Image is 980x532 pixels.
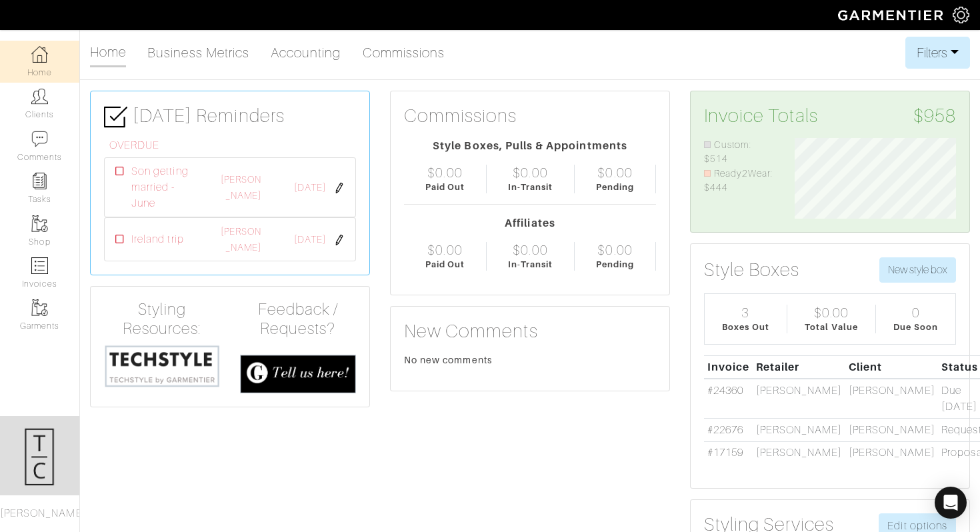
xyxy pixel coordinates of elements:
div: Due Soon [893,321,937,333]
div: Boxes Out [722,321,769,333]
li: Custom: $514 [704,138,775,167]
span: [DATE] [294,233,326,247]
li: Ready2Wear: $444 [704,167,775,195]
div: Pending [596,258,634,271]
div: Pending [596,181,634,193]
h3: Style Boxes [704,259,800,281]
span: $958 [913,105,956,127]
a: #17159 [707,447,743,459]
a: #24360 [707,385,743,397]
img: garmentier-logo-header-white-b43fb05a5012e4ada735d5af1a66efaba907eab6374d6393d1fbf88cb4ef424d.png [831,3,953,27]
span: Ireland trip [131,231,184,247]
div: $0.00 [814,305,849,321]
img: clients-icon-6bae9207a08558b7cb47a8932f037763ab4055f8c8b6bfacd5dc20c3e0201464.png [31,88,48,105]
img: pen-cf24a1663064a2ec1b9c1bd2387e9de7a2fa800b781884d57f21acf72779bad2.png [334,183,345,193]
div: Paid Out [425,258,465,271]
div: $0.00 [427,165,462,181]
img: garments-icon-b7da505a4dc4fd61783c78ac3ca0ef83fa9d6f193b1c9dc38574b1d14d53ca28.png [31,299,48,316]
div: No new comments [404,353,656,367]
div: 0 [912,305,920,321]
img: garments-icon-b7da505a4dc4fd61783c78ac3ca0ef83fa9d6f193b1c9dc38574b1d14d53ca28.png [31,215,48,232]
th: Invoice [704,355,753,379]
div: Total Value [805,321,858,333]
th: Client [845,355,938,379]
button: New style box [879,257,956,283]
div: In-Transit [508,258,553,271]
h4: Feedback / Requests? [240,300,356,339]
img: check-box-icon-36a4915ff3ba2bd8f6e4f29bc755bb66becd62c870f447fc0dd1365fcfddab58.png [104,105,127,129]
a: Commissions [363,39,445,66]
a: Home [90,39,126,67]
td: [PERSON_NAME] [845,441,938,464]
img: techstyle-93310999766a10050dc78ceb7f971a75838126fd19372ce40ba20cdf6a89b94b.png [104,344,220,389]
img: comment-icon-a0a6a9ef722e966f86d9cbdc48e553b5cf19dbc54f86b18d962a5391bc8f6eb6.png [31,131,48,147]
th: Retailer [753,355,845,379]
h3: Commissions [404,105,517,127]
img: orders-icon-0abe47150d42831381b5fb84f609e132dff9fe21cb692f30cb5eec754e2cba89.png [31,257,48,274]
td: [PERSON_NAME] [845,418,938,441]
img: dashboard-icon-dbcd8f5a0b271acd01030246c82b418ddd0df26cd7fceb0bd07c9910d44c42f6.png [31,46,48,63]
td: [PERSON_NAME] [845,379,938,418]
td: [PERSON_NAME] [753,379,845,418]
span: Son getting married - June [131,163,199,211]
h3: New Comments [404,320,656,343]
div: $0.00 [513,165,547,181]
img: feedback_requests-3821251ac2bd56c73c230f3229a5b25d6eb027adea667894f41107c140538ee0.png [240,355,356,393]
div: $0.00 [597,242,632,258]
h3: [DATE] Reminders [104,105,356,129]
div: Open Intercom Messenger [935,487,967,519]
a: #22676 [707,424,743,436]
td: [PERSON_NAME] [753,441,845,464]
h4: Styling Resources: [104,300,220,339]
button: Filters [905,37,970,69]
div: Paid Out [425,181,465,193]
div: $0.00 [597,165,632,181]
div: $0.00 [427,242,462,258]
img: pen-cf24a1663064a2ec1b9c1bd2387e9de7a2fa800b781884d57f21acf72779bad2.png [334,235,345,245]
h3: Invoice Totals [704,105,956,127]
div: Affiliates [404,215,656,231]
h6: OVERDUE [109,139,356,152]
div: Style Boxes, Pulls & Appointments [404,138,656,154]
a: Business Metrics [147,39,249,66]
a: [PERSON_NAME] [221,174,261,201]
img: gear-icon-white-bd11855cb880d31180b6d7d6211b90ccbf57a29d726f0c71d8c61bd08dd39cc2.png [953,7,969,23]
td: [PERSON_NAME] [753,418,845,441]
div: $0.00 [513,242,547,258]
span: [DATE] [294,181,326,195]
a: [PERSON_NAME] [221,226,261,253]
a: Accounting [271,39,341,66]
div: In-Transit [508,181,553,193]
img: reminder-icon-8004d30b9f0a5d33ae49ab947aed9ed385cf756f9e5892f1edd6e32f2345188e.png [31,173,48,189]
div: 3 [741,305,749,321]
